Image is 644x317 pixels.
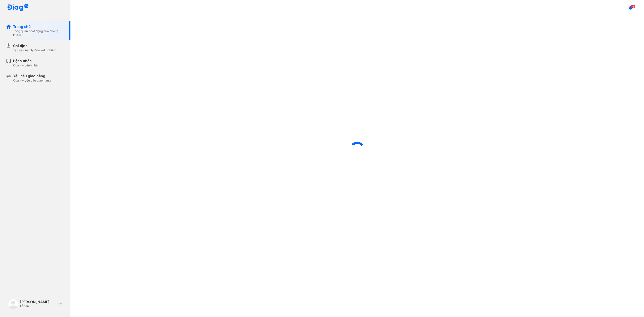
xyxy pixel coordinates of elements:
[13,63,39,67] div: Quản lý bệnh nhân
[13,29,64,37] div: Tổng quan hoạt động của phòng khám
[13,48,56,52] div: Tạo và quản lý đơn xét nghiệm
[13,73,51,78] div: Yêu cầu giao hàng
[8,299,18,309] img: logo
[631,5,635,8] span: 45
[13,43,56,48] div: Chỉ định
[13,58,39,63] div: Bệnh nhân
[20,304,56,308] div: Lễ tân
[7,4,29,12] img: logo
[13,24,64,29] div: Trang chủ
[13,78,51,83] div: Quản lý yêu cầu giao hàng
[20,300,56,304] div: [PERSON_NAME]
